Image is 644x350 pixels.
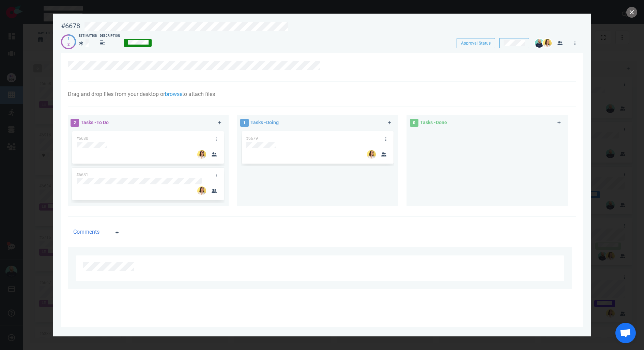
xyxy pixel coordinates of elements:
[535,39,544,48] img: 26
[420,120,447,125] span: Tasks - Done
[626,7,637,18] button: close
[81,120,109,125] span: Tasks - To Do
[197,186,206,195] img: 26
[457,38,495,48] button: Approval Status
[71,119,79,127] span: 2
[68,91,165,97] span: Drag and drop files from your desktop or
[543,39,552,48] img: 26
[67,42,70,48] div: 2
[367,150,376,159] img: 26
[73,228,99,236] span: Comments
[197,150,206,159] img: 26
[615,323,636,343] div: Ouvrir le chat
[240,119,249,127] span: 1
[165,91,182,97] a: browse
[182,91,215,97] span: to attach files
[76,172,88,177] span: #6681
[79,34,97,38] div: Estimation
[246,136,258,141] span: #6679
[67,36,70,42] div: 1
[410,119,418,127] span: 0
[100,34,120,38] div: Description
[61,22,80,30] div: #6678
[250,120,279,125] span: Tasks - Doing
[76,136,88,141] span: #6680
